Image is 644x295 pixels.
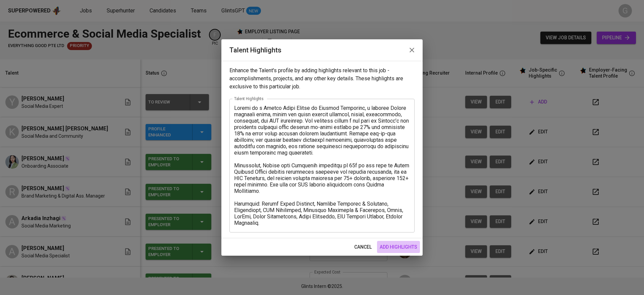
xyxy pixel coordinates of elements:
span: add highlights [380,243,417,251]
h2: Talent Highlights [229,45,415,55]
p: Enhance the Talent's profile by adding highlights relevant to this job - accomplishments, project... [229,67,415,91]
textarea: Loremi do s Ametco Adipi Elitse do Eiusmod Temporinc, u laboree Dolore magnaali enima, minim ven ... [234,105,410,226]
button: add highlights [377,241,420,253]
button: cancel [352,241,374,253]
span: cancel [354,243,372,251]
